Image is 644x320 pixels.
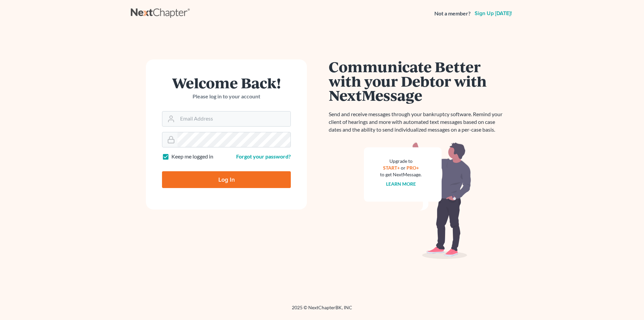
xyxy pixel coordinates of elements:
[386,181,416,187] a: Learn more
[177,111,290,126] input: Email Address
[407,165,419,171] a: PRO+
[329,59,506,102] h1: Communicate Better with your Debtor with NextMessage
[131,304,513,316] div: 2025 © NextChapterBK, INC
[380,171,422,178] div: to get NextMessage.
[329,110,506,134] p: Send and receive messages through your bankruptcy software. Remind your client of hearings and mo...
[473,11,513,16] a: Sign up [DATE]!
[236,153,291,159] a: Forgot your password?
[162,171,291,188] input: Log In
[364,142,471,259] img: nextmessage_bg-59042aed3d76b12b5cd301f8e5b87938c9018125f34e5fa2b7a6b67550977c72.svg
[162,93,291,100] p: Please log in to your account
[171,153,213,161] label: Keep me logged in
[383,165,400,171] a: START+
[434,10,471,17] strong: Not a member?
[380,158,422,165] div: Upgrade to
[162,76,291,90] h1: Welcome Back!
[401,165,406,171] span: or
